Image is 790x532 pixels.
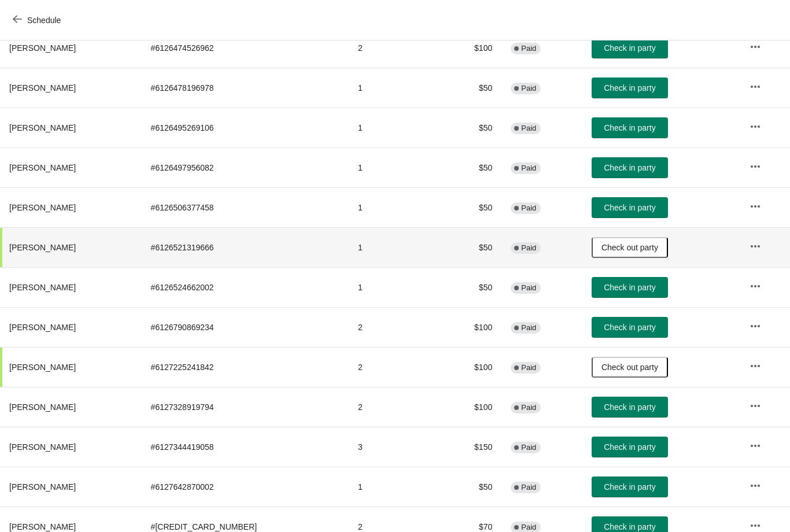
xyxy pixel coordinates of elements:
[521,164,536,173] span: Paid
[521,523,536,532] span: Paid
[349,187,441,227] td: 1
[9,323,76,332] span: [PERSON_NAME]
[441,267,501,307] td: $50
[349,347,441,387] td: 2
[601,363,658,372] span: Check out party
[142,187,349,227] td: # 6126506377458
[142,28,349,68] td: # 6126474526962
[9,163,76,172] span: [PERSON_NAME]
[592,237,668,258] button: Check out party
[604,482,655,492] span: Check in party
[521,243,536,253] span: Paid
[592,437,668,457] button: Check in party
[441,427,501,467] td: $150
[349,467,441,507] td: 1
[604,43,655,53] span: Check in party
[592,277,668,298] button: Check in party
[601,243,658,252] span: Check out party
[441,147,501,187] td: $50
[521,403,536,412] span: Paid
[349,267,441,307] td: 1
[6,10,70,31] button: Schedule
[9,283,76,292] span: [PERSON_NAME]
[349,227,441,267] td: 1
[592,397,668,418] button: Check in party
[9,203,76,212] span: [PERSON_NAME]
[142,427,349,467] td: # 6127344419058
[521,84,536,93] span: Paid
[604,522,655,531] span: Check in party
[521,483,536,492] span: Paid
[142,147,349,187] td: # 6126497956082
[142,108,349,147] td: # 6126495269106
[592,357,668,378] button: Check out party
[592,38,668,58] button: Check in party
[9,363,76,372] span: [PERSON_NAME]
[592,476,668,497] button: Check in party
[441,187,501,227] td: $50
[441,387,501,427] td: $100
[604,442,655,452] span: Check in party
[441,467,501,507] td: $50
[142,387,349,427] td: # 6127328919794
[142,267,349,307] td: # 6126524662002
[9,43,76,53] span: [PERSON_NAME]
[521,283,536,293] span: Paid
[604,83,655,93] span: Check in party
[441,307,501,347] td: $100
[9,402,76,412] span: [PERSON_NAME]
[349,28,441,68] td: 2
[604,283,655,292] span: Check in party
[142,307,349,347] td: # 6126790869234
[521,44,536,53] span: Paid
[521,443,536,452] span: Paid
[9,243,76,252] span: [PERSON_NAME]
[441,347,501,387] td: $100
[604,402,655,412] span: Check in party
[9,442,76,452] span: [PERSON_NAME]
[521,204,536,213] span: Paid
[27,16,61,25] span: Schedule
[9,482,76,492] span: [PERSON_NAME]
[349,307,441,347] td: 2
[604,323,655,332] span: Check in party
[521,323,536,332] span: Paid
[604,123,655,132] span: Check in party
[349,68,441,108] td: 1
[9,83,76,93] span: [PERSON_NAME]
[349,108,441,147] td: 1
[142,68,349,108] td: # 6126478196978
[604,163,655,172] span: Check in party
[604,203,655,212] span: Check in party
[592,77,668,98] button: Check in party
[592,117,668,138] button: Check in party
[592,317,668,338] button: Check in party
[349,427,441,467] td: 3
[592,197,668,218] button: Check in party
[142,227,349,267] td: # 6126521319666
[9,123,76,132] span: [PERSON_NAME]
[521,363,536,372] span: Paid
[441,28,501,68] td: $100
[9,522,76,531] span: [PERSON_NAME]
[521,124,536,133] span: Paid
[592,157,668,178] button: Check in party
[349,387,441,427] td: 2
[349,147,441,187] td: 1
[441,68,501,108] td: $50
[142,467,349,507] td: # 6127642870002
[441,227,501,267] td: $50
[142,347,349,387] td: # 6127225241842
[441,108,501,147] td: $50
